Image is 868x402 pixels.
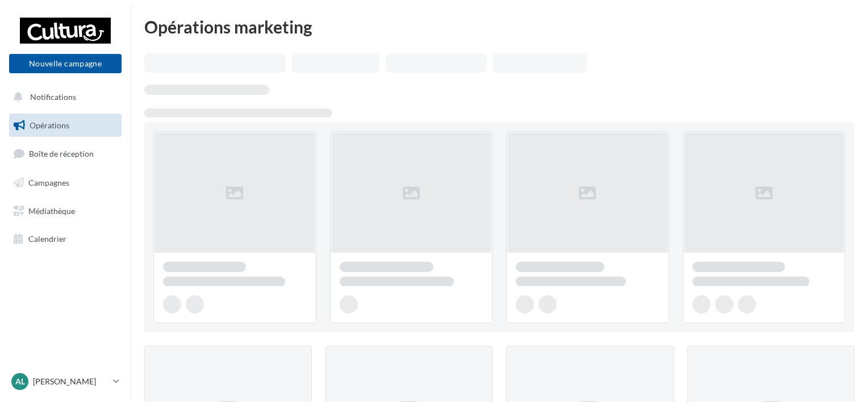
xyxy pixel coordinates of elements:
a: Boîte de réception [7,141,124,166]
p: [PERSON_NAME] [33,376,108,387]
a: Campagnes [7,171,124,195]
a: Al [PERSON_NAME] [9,371,122,392]
button: Nouvelle campagne [9,54,122,73]
a: Calendrier [7,227,124,251]
span: Boîte de réception [29,149,94,158]
span: Calendrier [28,234,66,244]
span: Opérations [30,120,69,130]
a: Opérations [7,114,124,137]
span: Al [15,376,25,387]
button: Notifications [7,85,119,109]
span: Notifications [30,92,76,102]
span: Campagnes [28,178,69,187]
span: Médiathèque [28,206,75,215]
div: Opérations marketing [144,18,854,35]
a: Médiathèque [7,199,124,223]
